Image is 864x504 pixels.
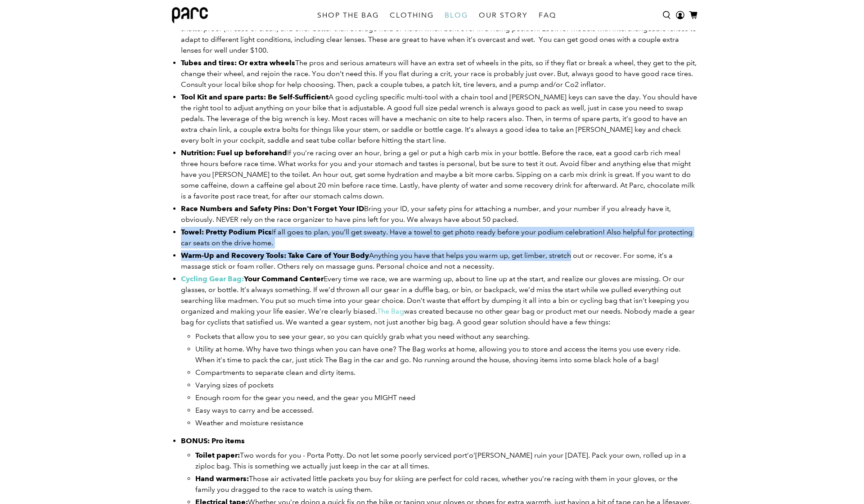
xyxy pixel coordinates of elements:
span: Two words for you - Porta Potty. Do not let some poorly serviced port’o’[PERSON_NAME] ruin your [... [195,451,686,470]
span: Bring your ID, your safety pins for attaching a number, and your number if you already have it, o... [181,204,671,224]
span: Weather and moisture resistance [195,418,303,427]
b: Race Numbers and Safety Pins: Don't Forget Your ID [181,204,364,213]
a: SHOP THE BAG [312,3,384,28]
span: Compartments to separate clean and dirty items. [195,368,355,377]
img: parc bag logo [172,7,208,23]
span: If you’re racing over an hour, bring a gel or put a high carb mix in your bottle. Before the race... [181,148,695,200]
b: Toilet paper: [195,451,240,459]
b: BONUS: Pro items [181,436,245,445]
b: Your Command Center [181,274,324,283]
span: Every time we race, we are warming up, about to line up at the start, and realize our gloves are ... [181,274,695,326]
span: A good cycling specific multi-tool with a chain tool and [PERSON_NAME] keys can save the day. You... [181,93,697,144]
span: Anything you have that helps you warm up, get limber, stretch out or recover. For some, it’s a ma... [181,251,673,270]
b: Towel: Pretty Podium Pics [181,228,272,236]
b: Warm-Up and Recovery Tools: Take Care of Your Body [181,251,369,260]
a: The Bag [377,307,404,315]
span: Easy ways to carry and be accessed. [195,406,314,414]
a: OUR STORY [473,3,533,28]
span: Pockets that allow you to see your gear, so you can quickly grab what you need without any search... [195,332,530,341]
b: Hand warmers: [195,474,249,483]
a: CLOTHING [384,3,439,28]
a: Cycling Gear Bag: [181,274,244,283]
a: FAQ [533,3,562,28]
span: The pros and serious amateurs will have an extra set of wheels in the pits, so if they flat or br... [181,58,697,89]
span: Those air activated little packets you buy for skiing are perfect for cold races, whether you’re ... [195,474,678,494]
span: Protect your eyes from debris and the sun with a good pair of glasses. Any sunglasses work, but c... [181,13,697,54]
span: Utility at home. Why have two things when you can have one? The Bag works at home, allowing you t... [195,345,680,364]
b: Tubes and tires: Or extra wheels [181,58,295,67]
span: Enough room for the gear you need, and the gear you MIGHT need [195,393,415,402]
b: Tool Kit and spare parts: Be Self-Sufficient [181,93,328,101]
b: Nutrition: Fuel up beforehand [181,148,287,157]
a: BLOG [439,3,473,28]
span: If all goes to plan, you’ll get sweaty. Have a towel to get photo ready before your podium celebr... [181,228,693,247]
span: Varying sizes of pockets [195,381,274,389]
